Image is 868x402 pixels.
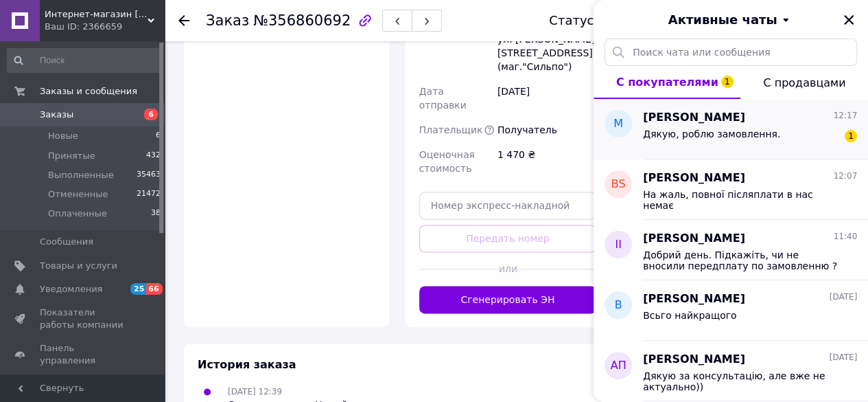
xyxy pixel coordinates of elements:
[611,358,626,374] span: АП
[48,130,78,142] span: Новые
[40,236,93,248] span: Сообщения
[419,286,597,313] button: Сгенерировать ЭН
[499,262,517,276] span: или
[594,99,868,159] button: М[PERSON_NAME]12:17Дякую, роблю замовлення.1
[130,283,146,295] span: 25
[178,14,189,27] div: Вернуться назад
[151,208,161,220] span: 38
[643,110,745,126] span: [PERSON_NAME]
[643,249,838,271] span: Добрий день. Підкажіть, чи не вносили передплату по замовленню ?
[632,11,830,29] button: Активные чаты
[833,170,857,182] span: 12:07
[841,12,857,28] button: Закрыть
[156,130,161,142] span: 6
[7,48,162,73] input: Поиск
[40,306,127,331] span: Показатели работы компании
[616,76,718,89] span: С покупателями
[594,66,740,99] button: С покупателями1
[146,283,162,295] span: 66
[48,208,107,220] span: Оплаченные
[40,109,73,121] span: Заказы
[198,358,296,371] span: История заказа
[721,76,734,88] span: 1
[615,298,622,313] span: В
[48,150,95,162] span: Принятые
[613,116,623,132] span: М
[45,8,148,21] span: Интернет-магазин Minimalka.com - минимальные цены на одежду и обувь, нижнее белье и другие товары
[594,280,868,341] button: В[PERSON_NAME][DATE]Всьго найкращого
[643,310,736,321] span: Всьго найкращого
[829,352,857,364] span: [DATE]
[668,11,777,29] span: Активные чаты
[144,109,158,120] span: 6
[419,124,483,135] span: Плательщик
[146,150,161,162] span: 432
[833,231,857,243] span: 11:40
[643,189,838,211] span: На жаль, повної післяплати в нас немає
[845,130,857,142] span: 1
[419,86,467,111] span: Дата отправки
[40,260,117,272] span: Товары и услуги
[615,237,621,253] span: ІІ
[253,12,351,29] span: №356860692
[829,291,857,303] span: [DATE]
[40,342,127,367] span: Панель управления
[137,169,161,181] span: 35463
[137,188,161,201] span: 21472
[643,231,745,247] span: [PERSON_NAME]
[228,387,282,397] span: [DATE] 12:39
[48,188,108,201] span: Отмененные
[763,76,845,89] span: С продавцами
[643,129,780,139] span: Дякую, роблю замовлення.
[594,220,868,280] button: ІІ[PERSON_NAME]11:40Добрий день. Підкажіть, чи не вносили передплату по замовленню ?
[40,85,137,98] span: Заказы и сообщения
[611,177,626,192] span: BS
[605,38,857,66] input: Поиск чата или сообщения
[495,118,599,142] div: Получатель
[643,370,838,392] span: Дякую за консультацію, але вже не актуально))
[643,291,745,307] span: [PERSON_NAME]
[833,110,857,122] span: 12:17
[740,66,868,99] button: С продавцами
[594,341,868,401] button: АП[PERSON_NAME][DATE]Дякую за консультацію, але вже не актуально))
[549,14,641,27] div: Статус заказа
[45,21,165,33] div: Ваш ID: 2366659
[495,142,599,181] div: 1 470 ₴
[643,170,745,186] span: [PERSON_NAME]
[419,192,597,219] input: Номер экспресс-накладной
[48,169,114,181] span: Выполненные
[40,283,102,295] span: Уведомления
[643,352,745,368] span: [PERSON_NAME]
[419,149,475,174] span: Оценочная стоимость
[594,159,868,220] button: BS[PERSON_NAME]12:07На жаль, повної післяплати в нас немає
[495,79,599,118] div: [DATE]
[206,12,249,29] span: Заказ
